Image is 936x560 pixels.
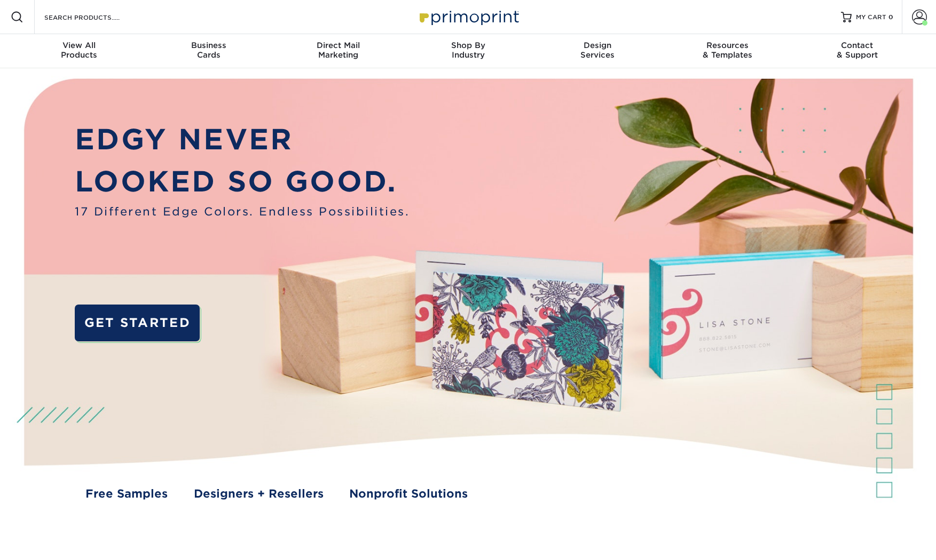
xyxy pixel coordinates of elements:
span: View All [14,41,144,50]
a: DesignServices [533,34,663,68]
a: GET STARTED [75,305,200,341]
span: Contact [792,41,922,50]
span: Direct Mail [273,41,403,50]
span: Resources [663,41,792,50]
div: Services [533,41,663,60]
span: Shop By [403,41,533,50]
a: Shop ByIndustry [403,34,533,68]
div: Products [14,41,144,60]
div: & Support [792,41,922,60]
div: Cards [144,41,273,60]
a: Direct MailMarketing [273,34,403,68]
span: 0 [888,13,893,21]
div: Industry [403,41,533,60]
a: Designers + Resellers [194,485,324,502]
p: LOOKED SO GOOD. [75,161,410,203]
img: Primoprint [415,5,522,28]
span: Business [144,41,273,50]
a: BusinessCards [144,34,273,68]
input: SEARCH PRODUCTS..... [43,11,147,23]
a: Contact& Support [792,34,922,68]
span: Design [533,41,663,50]
a: Nonprofit Solutions [349,485,468,502]
span: MY CART [856,13,886,22]
a: Resources& Templates [663,34,792,68]
a: Free Samples [85,485,168,502]
div: & Templates [663,41,792,60]
a: View AllProducts [14,34,144,68]
div: Marketing [273,41,403,60]
p: EDGY NEVER [75,119,410,161]
span: 17 Different Edge Colors. Endless Possibilities. [75,203,410,220]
